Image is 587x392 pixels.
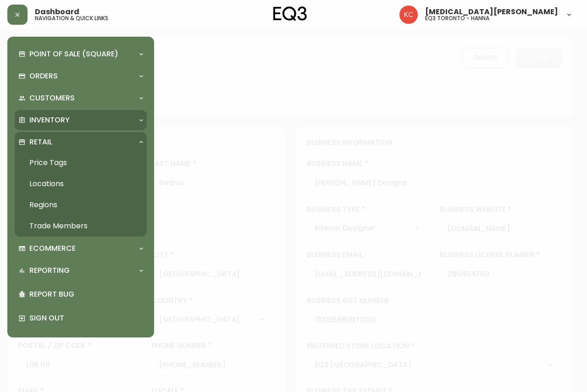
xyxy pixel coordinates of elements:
div: Reporting [15,260,147,281]
span: Dashboard [35,8,79,16]
p: Reporting [29,265,70,276]
p: Orders [29,71,58,81]
div: Sign Out [15,306,147,330]
p: Inventory [29,115,70,125]
a: Price Tags [15,152,147,173]
p: Report Bug [29,289,143,299]
a: Trade Members [15,215,147,237]
h5: navigation & quick links [35,16,108,21]
div: Orders [15,66,147,86]
div: Ecommerce [15,238,147,259]
div: Report Bug [15,282,147,306]
a: Locations [15,173,147,194]
img: logo [273,6,307,21]
p: Retail [29,137,52,147]
p: Ecommerce [29,243,76,254]
img: 6487344ffbf0e7f3b216948508909409 [399,6,418,24]
div: Customers [15,88,147,108]
div: Point of Sale (Square) [15,44,147,64]
span: [MEDICAL_DATA][PERSON_NAME] [425,8,558,16]
p: Sign Out [29,313,143,323]
div: Inventory [15,110,147,130]
a: Regions [15,194,147,215]
p: Customers [29,93,75,103]
h5: eq3 toronto - hanna [425,16,489,21]
p: Point of Sale (Square) [29,49,118,59]
div: Retail [15,132,147,152]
